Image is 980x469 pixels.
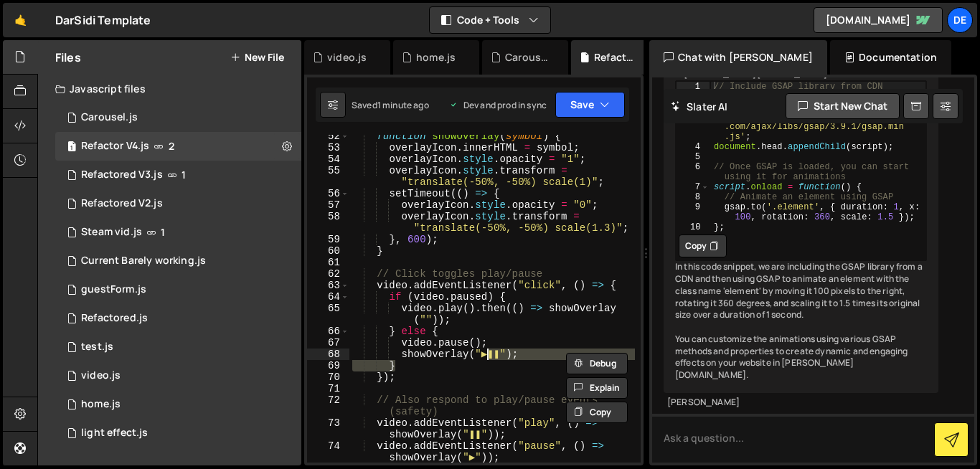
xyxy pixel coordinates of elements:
div: 9 [677,202,710,222]
div: test.js [81,341,113,354]
div: Saved [352,99,429,111]
button: Start new chat [786,93,900,119]
div: Refactored.js [81,312,148,325]
div: Steam vid.js [81,226,142,239]
div: 68 [307,349,349,360]
div: Refactored V3.js [81,169,163,181]
div: Refactor V4.js [81,140,149,153]
div: 60 [307,245,349,257]
div: 4 [677,142,710,152]
div: 15943/42886.js [55,390,301,419]
div: Documentation [830,40,951,75]
div: 72 [307,394,349,417]
div: 15943/45697.js [55,189,301,218]
div: Javascript files [38,75,301,103]
div: 64 [307,291,349,303]
div: Refactored V2.js [81,197,163,210]
div: Current Barely working.js [81,255,206,267]
div: 15943/43581.js [55,361,301,390]
button: Explain [566,377,628,399]
div: 10 [677,222,710,232]
div: 3 [677,112,710,142]
div: 6 [677,162,710,182]
h2: Files [55,49,81,65]
div: 70 [307,371,349,383]
div: 7 [677,182,710,192]
div: 15943/43519.js [55,275,301,304]
a: [DOMAIN_NAME] [814,7,943,33]
div: 15943/43402.js [55,247,301,275]
div: 15943/47458.js [55,132,301,161]
div: 67 [307,337,349,349]
button: Copy [679,234,727,257]
div: 59 [307,234,349,245]
h2: Slater AI [671,100,728,113]
div: 5 [677,152,710,162]
div: 58 [307,211,349,234]
div: 56 [307,188,349,199]
div: Carousel.js [81,111,138,124]
div: [PERSON_NAME] [667,397,935,409]
div: video.js [81,369,121,382]
span: 2 [169,141,174,152]
div: 15943/43432.js [55,304,301,333]
span: 1 [67,142,76,153]
div: 53 [307,142,349,153]
div: 65 [307,303,349,326]
button: Copy [566,402,628,423]
div: 1 minute ago [377,99,429,111]
a: 🤙 [3,3,38,37]
div: 61 [307,257,349,268]
div: DarSidi Template [55,11,151,29]
div: 15943/43396.js [55,333,301,361]
button: Save [555,92,625,118]
div: 8 [677,192,710,202]
div: guestForm.js [81,283,146,296]
div: Dev and prod in sync [449,99,547,111]
div: 69 [307,360,349,371]
div: 55 [307,165,349,188]
button: New File [230,52,284,63]
div: video.js [327,50,367,65]
div: 62 [307,268,349,280]
div: 74 [307,440,349,463]
button: Debug [566,353,628,374]
div: 15943/47412.js [55,218,301,247]
div: 15943/43383.js [55,419,301,447]
div: 66 [307,326,349,337]
div: home.js [81,398,121,411]
div: Refactor V4.js [594,50,640,65]
span: 1 [161,227,165,238]
div: Carousel.js [505,50,551,65]
span: 1 [182,169,186,181]
button: Code + Tools [430,7,550,33]
div: 52 [307,131,349,142]
a: De [947,7,973,33]
div: 54 [307,153,349,165]
div: 57 [307,199,349,211]
div: light effect.js [81,427,148,440]
div: 71 [307,383,349,394]
div: 15943/47568.js [55,103,301,132]
div: 73 [307,417,349,440]
div: home.js [416,50,456,65]
div: Chat with [PERSON_NAME] [649,40,827,75]
div: 63 [307,280,349,291]
div: 15943/47442.js [55,161,301,189]
div: 1 [677,82,710,92]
